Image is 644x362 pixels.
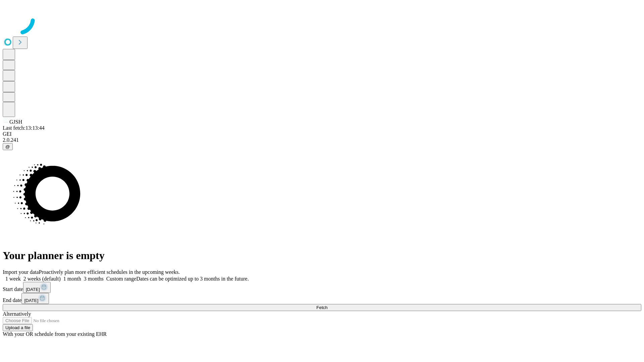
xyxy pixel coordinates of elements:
[3,282,641,293] div: Start date
[39,269,180,275] span: Proactively plan more efficient schedules in the upcoming weeks.
[84,276,104,282] span: 3 months
[63,276,81,282] span: 1 month
[136,276,249,282] span: Dates can be optimized up to 3 months in the future.
[9,119,22,125] span: GJSH
[23,282,51,293] button: [DATE]
[3,137,641,143] div: 2.0.241
[3,331,107,337] span: With your OR schedule from your existing EHR
[3,125,45,131] span: Last fetch: 13:13:44
[3,131,641,137] div: GEI
[3,293,641,304] div: End date
[23,276,61,282] span: 2 weeks (default)
[3,269,39,275] span: Import your data
[3,249,641,262] h1: Your planner is empty
[3,311,31,317] span: Alternatively
[21,293,49,304] button: [DATE]
[3,304,641,311] button: Fetch
[316,305,327,310] span: Fetch
[5,276,21,282] span: 1 week
[24,298,38,303] span: [DATE]
[3,143,13,150] button: @
[106,276,136,282] span: Custom range
[26,287,40,292] span: [DATE]
[3,324,33,331] button: Upload a file
[5,144,10,149] span: @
